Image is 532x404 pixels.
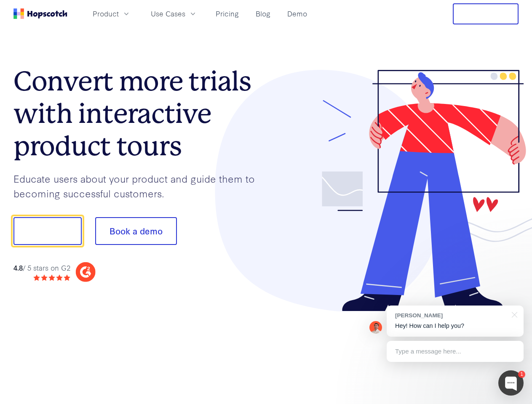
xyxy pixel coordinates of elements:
button: Use Cases [146,7,202,21]
button: Book a demo [95,217,177,245]
button: Show me! [13,217,82,245]
button: Free Trial [453,3,519,24]
span: Product [93,8,119,19]
div: / 5 stars on G2 [13,263,70,273]
h1: Convert more trials with interactive product tours [13,65,266,162]
a: Home [13,8,67,19]
span: Use Cases [151,8,185,19]
img: Mark Spera [369,321,382,334]
a: Pricing [212,7,242,21]
a: Demo [284,7,310,21]
button: Product [88,7,136,21]
div: [PERSON_NAME] [395,311,507,319]
div: 1 [518,371,525,378]
strong: 4.8 [13,263,23,272]
a: Blog [252,7,274,21]
div: Type a message here... [387,341,524,362]
p: Hey! How can I help you? [395,322,515,330]
p: Educate users about your product and guide them to becoming successful customers. [13,171,266,200]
